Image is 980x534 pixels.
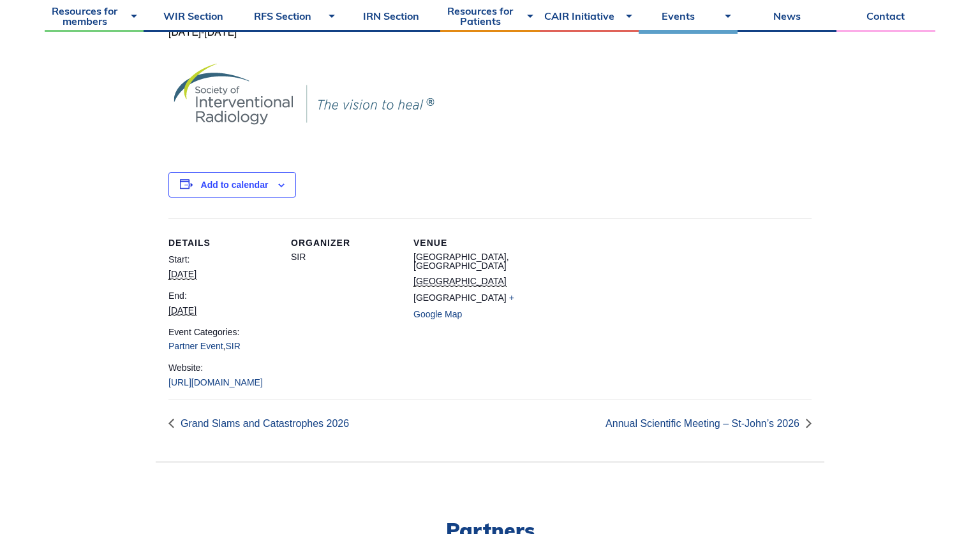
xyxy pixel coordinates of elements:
[201,180,269,190] button: View links to add events to your calendar
[413,252,521,270] dd: [GEOGRAPHIC_DATA], [GEOGRAPHIC_DATA]
[168,27,237,38] div: -
[168,269,197,280] abbr: 2026-04-11
[168,289,276,303] dt: End:
[598,418,812,429] a: Annual Scientific Meeting – St-John’s 2026
[413,292,514,319] a: + Google Map
[413,238,521,247] h2: Venue
[413,276,507,287] abbr: Ontario
[168,325,276,340] dt: Event Categories:
[291,238,398,247] h2: Organizer
[413,292,507,303] span: [GEOGRAPHIC_DATA]
[168,305,197,316] abbr: 2026-04-17
[168,342,276,350] dd: ,
[168,377,263,387] a: [URL][DOMAIN_NAME]
[168,418,812,431] nav: Event Navigation
[168,418,356,429] a: Grand Slams and Catastrophes 2026
[168,238,276,247] h2: Details
[204,27,237,38] span: [DATE]
[168,252,276,267] dt: Start:
[168,341,223,351] a: Partner Event
[291,252,398,261] dd: SIR
[536,238,671,373] iframe: Venue location map
[168,27,201,38] span: [DATE]
[168,361,276,375] dt: Website:
[226,341,241,351] a: SIR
